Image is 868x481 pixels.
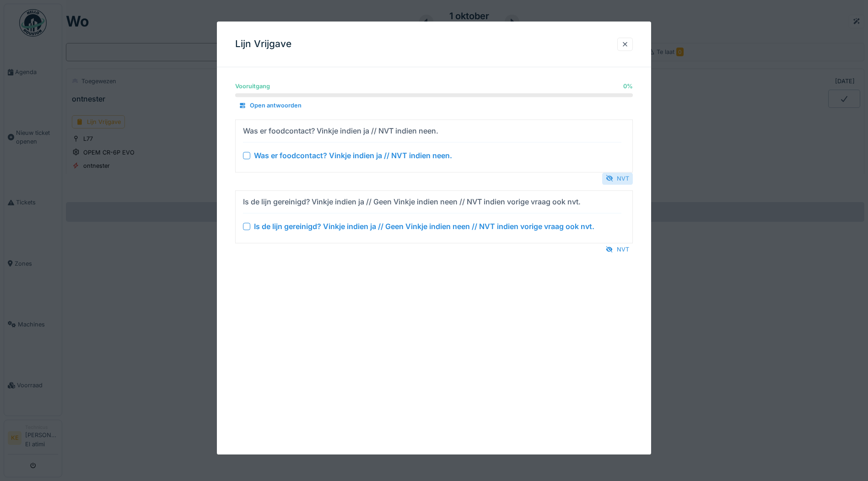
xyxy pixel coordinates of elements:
[623,82,633,91] div: 0 %
[254,221,594,232] div: Is de lijn gereinigd? Vinkje indien ja // Geen Vinkje indien neen // NVT indien vorige vraag ook ...
[602,172,633,185] div: NVT
[602,243,633,256] div: NVT
[239,194,629,239] summary: Is de lijn gereinigd? Vinkje indien ja // Geen Vinkje indien neen // NVT indien vorige vraag ook ...
[243,125,438,136] div: Was er foodcontact? Vinkje indien ja // NVT indien neen.
[243,196,581,207] div: Is de lijn gereinigd? Vinkje indien ja // Geen Vinkje indien neen // NVT indien vorige vraag ook ...
[254,150,452,161] div: Was er foodcontact? Vinkje indien ja // NVT indien neen.
[235,82,270,91] div: Vooruitgang
[235,94,633,97] progress: 0 %
[235,100,305,112] div: Open antwoorden
[239,123,629,168] summary: Was er foodcontact? Vinkje indien ja // NVT indien neen. Was er foodcontact? Vinkje indien ja // ...
[235,38,291,50] h3: Lijn Vrijgave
